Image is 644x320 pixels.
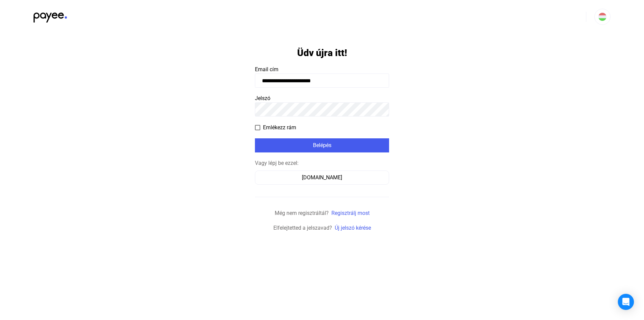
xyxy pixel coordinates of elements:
[255,174,389,181] a: [DOMAIN_NAME]
[255,95,270,101] span: Jelszó
[297,47,347,59] h1: Üdv újra itt!
[275,210,329,216] span: Még nem regisztráltál?
[255,138,389,152] button: Belépés
[34,9,67,22] img: black-payee-blue-dot.svg
[598,13,606,21] img: HU
[263,124,296,132] span: Emlékezz rám
[257,141,387,149] div: Belépés
[255,159,389,167] div: Vagy lépj be ezzel:
[618,294,634,310] div: Open Intercom Messenger
[594,9,610,25] button: HU
[335,225,371,231] a: Új jelszó kérése
[255,66,278,73] span: Email cím
[331,210,370,216] a: Regisztrálj most
[255,171,389,185] button: [DOMAIN_NAME]
[257,174,387,182] div: [DOMAIN_NAME]
[273,225,332,231] span: Elfelejtetted a jelszavad?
